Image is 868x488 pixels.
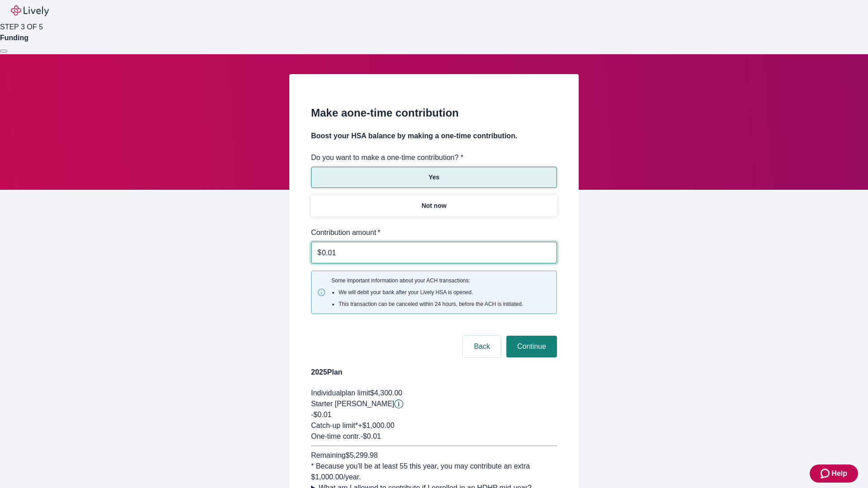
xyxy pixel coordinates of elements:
[311,451,345,459] span: Remaining
[429,173,439,182] p: Yes
[311,389,370,397] span: Individual plan limit
[810,465,858,483] button: Zendesk support iconHelp
[360,432,381,440] span: - $0.01
[311,131,557,141] h4: Boost your HSA balance by making a one-time contribution.
[311,367,557,378] h4: 2025 Plan
[311,422,358,429] span: Catch-up limit*
[311,105,557,121] h2: Make a one-time contribution
[317,247,321,258] p: $
[821,468,831,479] svg: Zendesk support icon
[311,432,360,440] span: One-time contr.
[421,201,446,211] p: Not now
[463,336,501,357] button: Back
[370,389,402,397] span: $4,300.00
[311,152,463,163] label: Do you want to make a one-time contribution? *
[311,400,394,408] span: Starter [PERSON_NAME]
[831,468,847,479] span: Help
[331,277,523,308] span: Some important information about your ACH transactions:
[11,5,49,16] img: Lively
[394,399,403,408] svg: Starter penny details
[322,244,557,262] input: $0.00
[311,195,557,216] button: Not now
[339,288,523,296] li: We will debit your bank after your Lively HSA is opened.
[311,227,381,238] label: Contribution amount
[311,461,557,483] div: * Because you'll be at least 55 this year, you may contribute an extra $1,000.00 /year.
[358,422,395,429] span: + $1,000.00
[394,399,403,408] button: Lively will contribute $0.01 to establish your account
[345,451,377,459] span: $5,299.98
[339,300,523,308] li: This transaction can be canceled within 24 hours, before the ACH is initiated.
[311,411,331,418] span: -$0.01
[506,336,557,357] button: Continue
[311,167,557,188] button: Yes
